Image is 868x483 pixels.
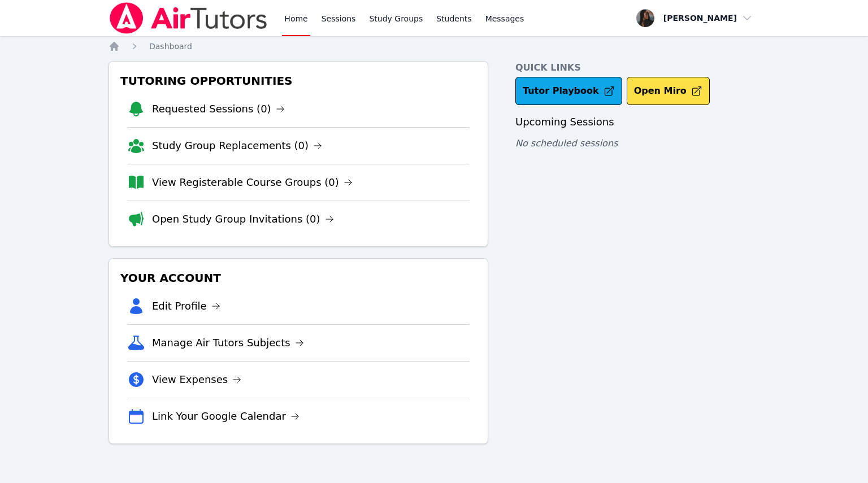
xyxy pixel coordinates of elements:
[152,175,353,190] a: View Registerable Course Groups (0)
[108,41,759,52] nav: Breadcrumb
[108,2,268,34] img: Air Tutors
[515,114,759,130] h3: Upcoming Sessions
[152,211,334,227] a: Open Study Group Invitations (0)
[152,335,304,351] a: Manage Air Tutors Subjects
[515,77,622,105] a: Tutor Playbook
[152,101,285,117] a: Requested Sessions (0)
[515,138,618,149] span: No scheduled sessions
[515,61,759,75] h4: Quick Links
[627,77,710,105] button: Open Miro
[152,138,322,154] a: Study Group Replacements (0)
[152,408,300,424] a: Link Your Google Calendar
[118,268,479,288] h3: Your Account
[152,372,241,388] a: View Expenses
[485,13,524,24] span: Messages
[149,41,192,52] a: Dashboard
[118,71,479,91] h3: Tutoring Opportunities
[152,298,220,314] a: Edit Profile
[149,42,192,51] span: Dashboard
